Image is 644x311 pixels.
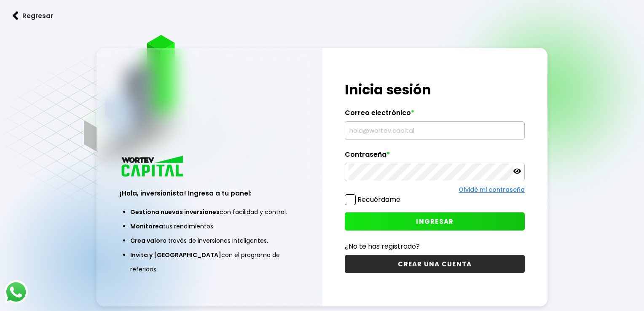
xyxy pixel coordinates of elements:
li: con facilidad y control. [130,205,289,219]
label: Recuérdame [357,195,400,204]
li: tus rendimientos. [130,219,289,233]
span: Gestiona nuevas inversiones [130,208,220,216]
label: Correo electrónico [345,109,525,121]
label: Contraseña [345,150,525,163]
a: Olvidé mi contraseña [459,185,525,194]
a: ¿No te has registrado?CREAR UNA CUENTA [345,241,525,273]
span: Invita y [GEOGRAPHIC_DATA] [130,251,221,259]
img: flecha izquierda [13,11,19,20]
li: a través de inversiones inteligentes. [130,233,289,248]
li: con el programa de referidos. [130,248,289,276]
button: CREAR UNA CUENTA [345,255,525,273]
h3: ¡Hola, inversionista! Ingresa a tu panel: [120,188,300,198]
input: hola@wortev.capital [349,122,521,139]
span: Monitorea [130,222,163,231]
h1: Inicia sesión [345,80,525,100]
span: Crea valor [130,236,163,245]
span: INGRESAR [416,217,453,226]
p: ¿No te has registrado? [345,241,525,252]
button: INGRESAR [345,212,525,231]
img: logo_wortev_capital [120,155,186,180]
img: logos_whatsapp-icon.242b2217.svg [4,280,28,304]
